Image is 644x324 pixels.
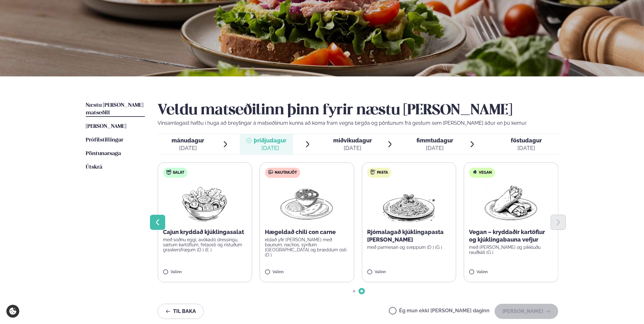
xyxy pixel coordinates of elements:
p: Rjómalagað kjúklingapasta [PERSON_NAME] [367,228,451,243]
span: Næstu [PERSON_NAME] matseðill [86,103,143,116]
div: [DATE] [416,144,453,152]
span: mánudagur [172,137,204,144]
p: með [PERSON_NAME] og pikkluðu rauðkáli (G ) [469,245,553,255]
span: Vegan [479,170,492,175]
a: Næstu [PERSON_NAME] matseðill [86,102,145,117]
div: [DATE] [254,144,287,152]
span: [PERSON_NAME] [86,124,126,129]
button: Til baka [158,304,204,319]
p: með parmesan og sveppum (D ) (G ) [367,245,451,250]
p: eldað yfir [PERSON_NAME] með baunum, nachos, sýrðum [GEOGRAPHIC_DATA] og bræddum osti (D ) [265,237,349,257]
button: Next slide [551,215,566,230]
a: [PERSON_NAME] [86,123,126,130]
img: Spagetti.png [381,183,437,223]
span: fimmtudagur [416,137,453,144]
p: Cajun kryddað kjúklingasalat [163,228,247,236]
span: Útskrá [86,165,102,170]
p: Vinsamlegast hafðu í huga að breytingar á matseðlinum kunna að koma fram vegna birgða og pöntunum... [158,119,558,127]
span: Pasta [377,170,388,175]
img: beef.svg [268,170,273,175]
button: Previous slide [150,215,165,230]
span: Nautakjöt [275,170,297,175]
img: salad.svg [166,170,171,175]
a: Prófílstillingar [86,136,123,144]
p: Hægeldað chili con carne [265,228,349,236]
img: Salad.png [177,183,233,223]
span: miðvikudagur [333,137,372,144]
img: pasta.svg [370,170,375,175]
div: [DATE] [511,144,542,152]
span: Go to slide 2 [360,290,363,292]
img: Wraps.png [483,183,539,223]
img: Vegan.svg [472,170,478,175]
img: Curry-Rice-Naan.png [279,183,335,223]
p: með soðnu eggi, avókadó dressingu, sætum kartöflum, fetaosti og ristuðum graskersfræjum (D ) (E ) [163,237,247,252]
div: [DATE] [172,144,204,152]
span: föstudagur [511,137,542,144]
div: [DATE] [333,144,372,152]
a: Útskrá [86,164,102,171]
span: Prófílstillingar [86,137,123,143]
h2: Veldu matseðilinn þinn fyrir næstu [PERSON_NAME] [158,102,558,119]
a: Cookie settings [6,305,19,318]
a: Pöntunarsaga [86,150,121,158]
span: þriðjudagur [254,137,287,144]
button: [PERSON_NAME] [495,304,558,319]
span: Salat [173,170,184,175]
span: Pöntunarsaga [86,151,121,156]
span: Go to slide 1 [353,290,355,292]
p: Vegan – kryddaðir kartöflur og kjúklingabauna vefjur [469,228,553,243]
